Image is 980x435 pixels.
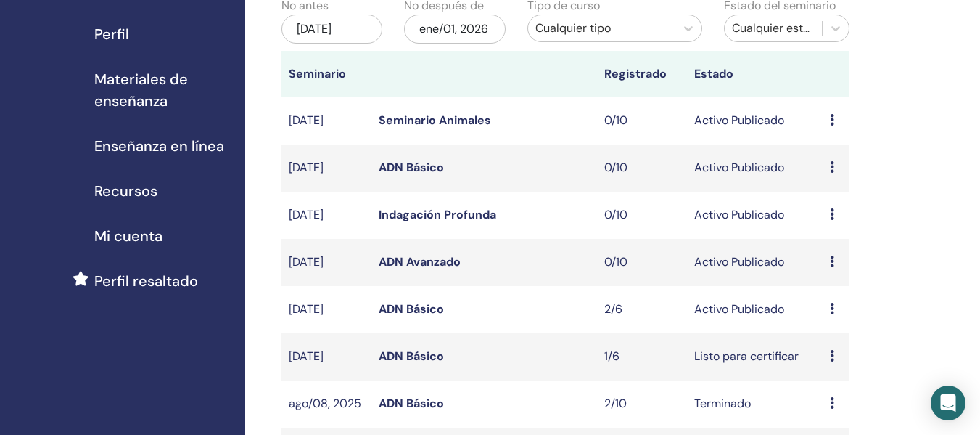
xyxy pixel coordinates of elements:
th: Seminario [281,51,371,97]
th: Estado [687,51,822,97]
span: Mi cuenta [94,225,162,247]
span: Perfil resaltado [94,270,198,292]
a: Seminario Animales [379,113,491,128]
div: Open Intercom Messenger [931,386,965,420]
div: Cualquier tipo [535,20,667,37]
td: 0/10 [597,145,687,192]
td: [DATE] [281,192,371,239]
span: Enseñanza en línea [94,135,224,157]
td: Activo Publicado [687,145,822,192]
a: ADN Básico [379,301,444,317]
td: [DATE] [281,145,371,192]
td: 0/10 [597,192,687,239]
a: Indagación Profunda [379,207,496,222]
td: Activo Publicado [687,286,822,333]
span: Perfil [94,23,129,45]
td: [DATE] [281,333,371,381]
a: ADN Avanzado [379,254,461,269]
span: Recursos [94,180,157,202]
td: [DATE] [281,97,371,145]
td: Activo Publicado [687,97,822,145]
a: ADN Básico [379,160,444,175]
span: Materiales de enseñanza [94,68,234,112]
div: Cualquier estatus [732,20,815,37]
td: Activo Publicado [687,239,822,286]
td: [DATE] [281,286,371,333]
td: Activo Publicado [687,192,822,239]
td: 2/6 [597,286,687,333]
td: 0/10 [597,239,687,286]
td: ago/08, 2025 [281,381,371,428]
div: ene/01, 2026 [404,15,505,44]
td: 2/10 [597,381,687,428]
div: [DATE] [281,15,382,44]
td: Listo para certificar [687,333,822,381]
td: 1/6 [597,333,687,381]
td: [DATE] [281,239,371,286]
a: ADN Básico [379,349,444,364]
a: ADN Básico [379,396,444,411]
td: Terminado [687,381,822,428]
td: 0/10 [597,97,687,145]
th: Registrado [597,51,687,97]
